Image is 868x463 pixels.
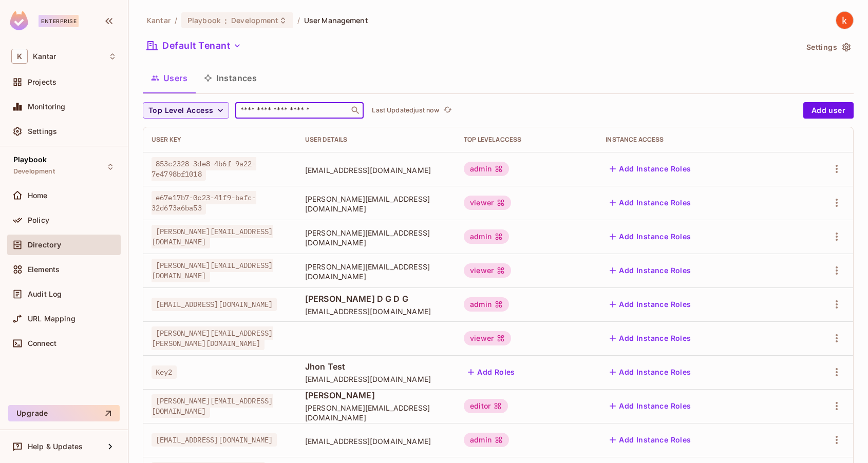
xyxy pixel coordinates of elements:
[464,263,511,278] div: viewer
[305,361,447,372] span: Jhon Test
[13,167,55,176] span: Development
[441,104,454,117] button: refresh
[464,136,589,144] div: Top Level Access
[439,104,454,117] span: Click to refresh data
[152,365,177,379] span: Key2
[28,265,60,274] span: Elements
[305,262,447,281] span: [PERSON_NAME][EMAIL_ADDRESS][DOMAIN_NAME]
[606,398,695,414] button: Add Instance Roles
[33,52,56,61] span: Workspace: Kantar
[305,293,447,304] span: [PERSON_NAME] D G D G
[152,225,273,248] span: [PERSON_NAME][EMAIL_ADDRESS][DOMAIN_NAME]
[464,433,509,447] div: admin
[28,103,66,111] span: Monitoring
[143,65,196,91] button: Users
[606,195,695,211] button: Add Instance Roles
[606,228,695,245] button: Add Instance Roles
[297,15,300,25] li: /
[187,15,220,25] span: Playbook
[28,127,57,136] span: Settings
[231,15,278,25] span: Development
[305,228,447,247] span: [PERSON_NAME][EMAIL_ADDRESS][DOMAIN_NAME]
[305,390,447,401] span: [PERSON_NAME]
[148,104,213,117] span: Top Level Access
[28,290,62,298] span: Audit Log
[305,136,447,144] div: User Details
[464,331,511,345] div: viewer
[803,102,854,119] button: Add user
[13,156,47,164] span: Playbook
[196,65,265,91] button: Instances
[606,364,695,380] button: Add Instance Roles
[28,216,49,224] span: Policy
[224,16,228,25] span: :
[464,162,509,176] div: admin
[8,405,120,421] button: Upgrade
[28,191,48,200] span: Home
[152,136,289,144] div: User Key
[39,15,79,27] div: Enterprise
[28,78,56,86] span: Projects
[152,191,256,215] span: e67e17b7-0c23-41f9-bafc-32d673a6ba53
[152,433,277,447] span: [EMAIL_ADDRESS][DOMAIN_NAME]
[28,442,83,451] span: Help & Updates
[443,105,452,115] span: refresh
[464,399,508,413] div: editor
[305,194,447,214] span: [PERSON_NAME][EMAIL_ADDRESS][DOMAIN_NAME]
[606,432,695,448] button: Add Instance Roles
[10,11,28,30] img: SReyMgAAAABJRU5ErkJggg==
[836,12,853,29] img: kumareshan natarajan
[802,39,854,55] button: Settings
[175,15,177,25] li: /
[606,296,695,313] button: Add Instance Roles
[464,297,509,312] div: admin
[11,49,28,64] span: K
[305,306,447,316] span: [EMAIL_ADDRESS][DOMAIN_NAME]
[152,157,256,181] span: 853c2328-3de8-4b6f-9a22-7e4798bf1018
[464,364,519,380] button: Add Roles
[464,196,511,210] div: viewer
[606,136,784,144] div: Instance Access
[606,161,695,177] button: Add Instance Roles
[143,102,229,119] button: Top Level Access
[305,374,447,384] span: [EMAIL_ADDRESS][DOMAIN_NAME]
[152,394,273,418] span: [PERSON_NAME][EMAIL_ADDRESS][DOMAIN_NAME]
[28,315,76,323] span: URL Mapping
[147,15,171,25] span: the active workspace
[28,339,56,348] span: Connect
[305,165,447,175] span: [EMAIL_ADDRESS][DOMAIN_NAME]
[606,262,695,279] button: Add Instance Roles
[606,330,695,346] button: Add Instance Roles
[152,298,277,311] span: [EMAIL_ADDRESS][DOMAIN_NAME]
[152,326,273,350] span: [PERSON_NAME][EMAIL_ADDRESS][PERSON_NAME][DOMAIN_NAME]
[152,259,273,282] span: [PERSON_NAME][EMAIL_ADDRESS][DOMAIN_NAME]
[372,106,439,114] p: Last Updated just now
[28,241,61,249] span: Directory
[143,37,246,54] button: Default Tenant
[304,15,368,25] span: User Management
[305,436,447,446] span: [EMAIL_ADDRESS][DOMAIN_NAME]
[305,403,447,422] span: [PERSON_NAME][EMAIL_ADDRESS][DOMAIN_NAME]
[464,229,509,244] div: admin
